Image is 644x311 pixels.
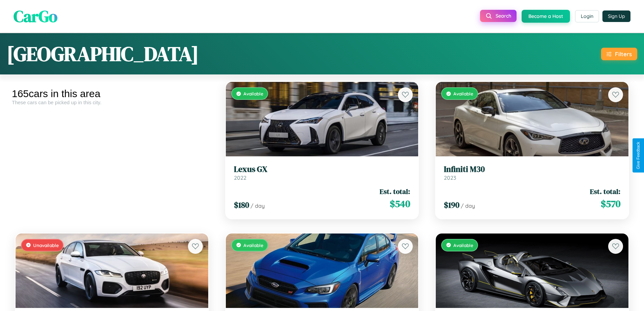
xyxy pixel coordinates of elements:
[601,48,637,60] button: Filters
[496,13,511,19] span: Search
[380,186,410,196] span: Est. total:
[234,199,249,210] span: $ 180
[243,91,263,96] span: Available
[480,10,517,22] button: Search
[453,91,473,96] span: Available
[14,5,57,27] span: CarGo
[601,197,620,210] span: $ 570
[444,164,620,181] a: Infiniti M302023
[7,40,199,68] h1: [GEOGRAPHIC_DATA]
[444,199,459,210] span: $ 190
[12,88,212,99] div: 165 cars in this area
[234,174,246,181] span: 2022
[251,202,265,209] span: / day
[615,50,632,58] div: Filters
[602,10,630,22] button: Sign Up
[590,186,620,196] span: Est. total:
[453,242,473,248] span: Available
[461,202,475,209] span: / day
[444,174,456,181] span: 2023
[390,197,410,210] span: $ 540
[33,242,59,248] span: Unavailable
[636,142,641,169] div: Give Feedback
[12,99,212,105] div: These cars can be picked up in this city.
[575,10,599,22] button: Login
[234,164,410,181] a: Lexus GX2022
[444,164,620,174] h3: Infiniti M30
[522,10,570,23] button: Become a Host
[243,242,263,248] span: Available
[234,164,410,174] h3: Lexus GX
